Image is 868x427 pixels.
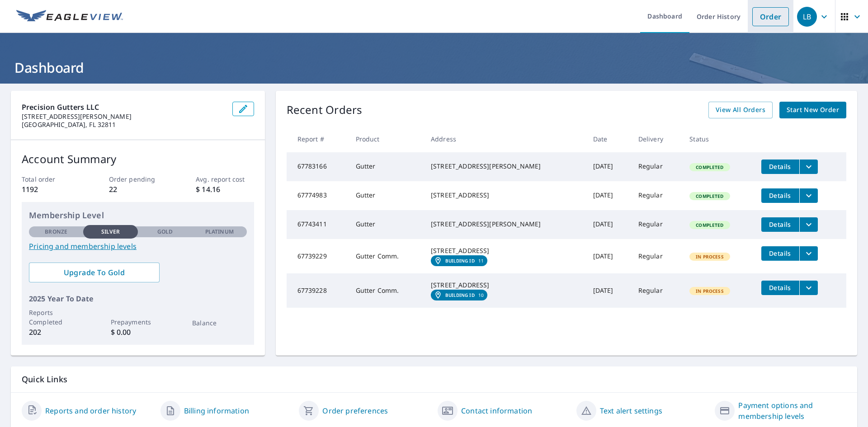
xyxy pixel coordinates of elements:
td: [DATE] [586,239,631,273]
div: [STREET_ADDRESS][PERSON_NAME] [431,220,579,229]
a: Text alert settings [600,405,662,416]
td: Regular [631,181,683,210]
p: 1192 [22,184,80,195]
p: Quick Links [22,374,846,385]
button: detailsBtn-67743411 [761,217,799,232]
a: Payment options and membership levels [738,400,846,422]
div: [STREET_ADDRESS] [431,281,579,290]
a: Order preferences [322,405,388,416]
td: Regular [631,210,683,239]
a: Upgrade To Gold [29,263,160,282]
button: detailsBtn-67774983 [761,188,799,203]
p: $ 14.16 [196,184,254,195]
p: Recent Orders [287,102,363,118]
td: [DATE] [586,273,631,308]
p: 22 [109,184,167,195]
td: Regular [631,239,683,273]
a: Contact information [461,405,532,416]
td: [DATE] [586,152,631,181]
a: Reports and order history [45,405,136,416]
div: [STREET_ADDRESS] [431,191,579,200]
a: Order [752,7,789,26]
em: Building ID [445,292,475,298]
p: Precision Gutters LLC [22,102,225,113]
p: Silver [101,228,120,236]
p: Total order [22,174,80,184]
button: filesDropdownBtn-67739228 [799,281,818,295]
a: View All Orders [708,102,773,118]
button: detailsBtn-67739229 [761,246,799,261]
a: Building ID10 [431,290,487,300]
div: [STREET_ADDRESS][PERSON_NAME] [431,162,579,171]
span: In Process [690,253,729,260]
p: 2025 Year To Date [29,293,247,304]
a: Building ID11 [431,255,487,266]
p: [GEOGRAPHIC_DATA], FL 32811 [22,121,225,129]
p: Platinum [205,228,234,236]
th: Product [349,126,424,152]
button: filesDropdownBtn-67783166 [799,160,818,174]
td: [DATE] [586,210,631,239]
p: Order pending [109,174,167,184]
span: Details [767,162,794,171]
td: [DATE] [586,181,631,210]
span: Start New Order [787,104,839,116]
span: Details [767,249,794,258]
span: Completed [690,164,729,170]
span: Completed [690,193,729,199]
a: Pricing and membership levels [29,241,247,252]
button: filesDropdownBtn-67774983 [799,188,818,203]
td: 67743411 [287,210,349,239]
a: Billing information [184,405,249,416]
td: Gutter Comm. [349,273,424,308]
img: EV Logo [16,10,123,23]
p: Account Summary [22,151,254,167]
td: Regular [631,273,683,308]
p: Prepayments [111,317,165,327]
td: Regular [631,152,683,181]
span: Details [767,191,794,200]
td: 67739228 [287,273,349,308]
th: Address [424,126,586,152]
th: Date [586,126,631,152]
p: [STREET_ADDRESS][PERSON_NAME] [22,113,225,121]
p: Avg. report cost [196,174,254,184]
td: Gutter [349,152,424,181]
button: detailsBtn-67783166 [761,160,799,174]
button: filesDropdownBtn-67743411 [799,217,818,232]
th: Report # [287,126,349,152]
span: In Process [690,288,729,294]
p: 202 [29,327,83,338]
td: Gutter Comm. [349,239,424,273]
a: Start New Order [779,102,846,118]
span: Upgrade To Gold [36,267,152,277]
p: Gold [157,228,173,236]
span: Details [767,220,794,229]
div: LB [797,7,817,27]
td: Gutter [349,181,424,210]
td: 67783166 [287,152,349,181]
th: Status [682,126,754,152]
div: [STREET_ADDRESS] [431,246,579,255]
th: Delivery [631,126,683,152]
button: detailsBtn-67739228 [761,281,799,295]
p: Membership Level [29,209,247,221]
p: Bronze [45,228,67,236]
td: 67774983 [287,181,349,210]
em: Building ID [445,258,475,263]
td: 67739229 [287,239,349,273]
td: Gutter [349,210,424,239]
span: Completed [690,222,729,228]
span: View All Orders [716,104,765,116]
button: filesDropdownBtn-67739229 [799,246,818,261]
p: $ 0.00 [111,327,165,338]
h1: Dashboard [11,58,857,77]
span: Details [767,283,794,292]
p: Balance [192,318,246,328]
p: Reports Completed [29,308,83,327]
